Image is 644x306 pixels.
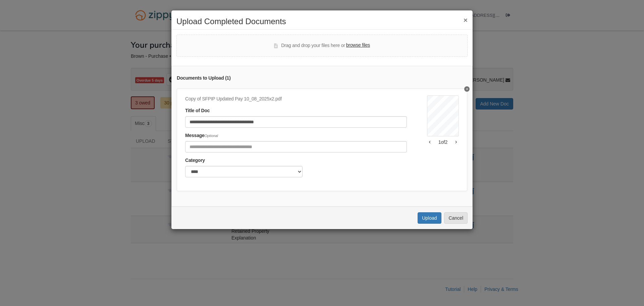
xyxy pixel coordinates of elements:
div: Drag and drop your files here or [274,42,370,50]
div: Copy of SFPIP Updated Pay 10_08_2025x2.pdf [185,95,407,103]
select: Category [185,166,303,177]
label: browse files [346,42,370,49]
h2: Upload Completed Documents [176,17,468,26]
label: Title of Doc [185,107,210,115]
button: Cancel [444,212,468,224]
span: Optional [205,134,218,138]
div: 1 of 2 [427,139,459,145]
label: Message [185,132,218,139]
button: Delete Copy of SFPIP Updated Pay 10_08_2025x2 [464,86,470,92]
div: Documents to Upload ( 1 ) [177,75,467,82]
button: × [464,16,468,24]
label: Category [185,157,205,164]
input: Document Title [185,116,407,128]
input: Include any comments on this document [185,141,407,152]
button: Upload [418,212,441,224]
